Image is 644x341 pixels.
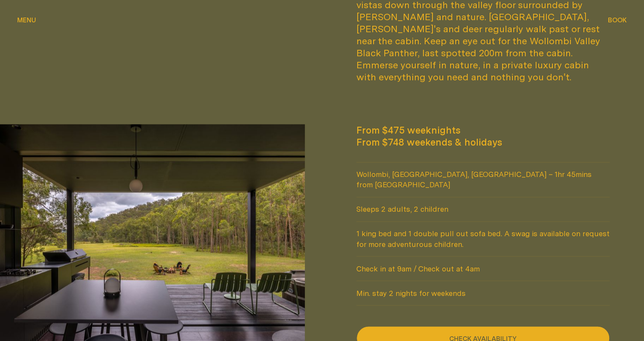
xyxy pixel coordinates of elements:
span: Menu [17,17,36,23]
button: show booking tray [608,15,627,26]
span: From $748 weekends & holidays [356,136,610,148]
span: 1 king bed and 1 double pull out sofa bed. A swag is available on request for more adventurous ch... [356,222,610,256]
span: Min. stay 2 nights for weekends [356,281,610,305]
span: Book [608,17,627,23]
span: Sleeps 2 adults, 2 children [356,197,610,221]
button: show menu [17,15,36,26]
span: Check in at 9am / Check out at 4am [356,256,610,280]
span: Wollombi, [GEOGRAPHIC_DATA], [GEOGRAPHIC_DATA] – 1hr 45mins from [GEOGRAPHIC_DATA] [356,162,610,197]
span: From $475 weeknights [356,124,610,136]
